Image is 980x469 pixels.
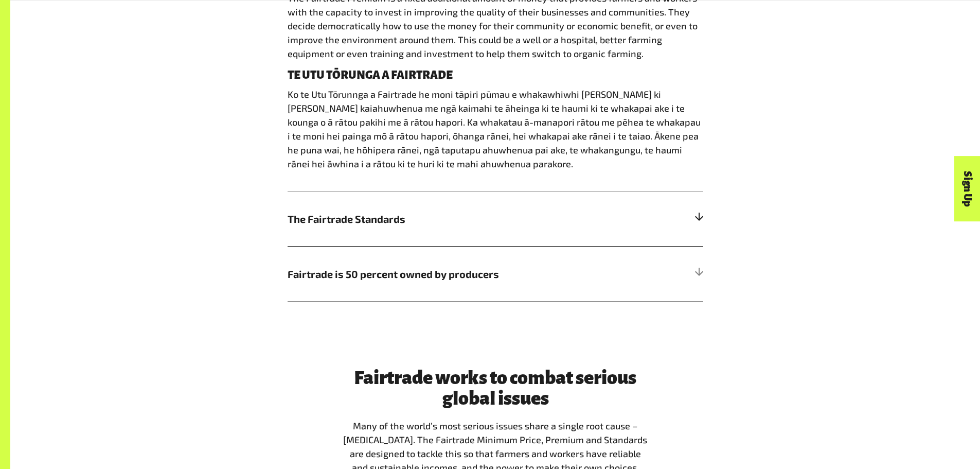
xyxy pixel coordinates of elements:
p: Ko te Utu Tōrunnga a Fairtrade he moni tāpiri pūmau e whakawhiwhi [PERSON_NAME] ki [PERSON_NAME] ... [288,88,703,171]
h4: TE UTU TŌRUNGA A FAIRTRADE [288,69,703,81]
span: The Fairtrade Standards [288,211,599,227]
span: Fairtrade is 50 percent owned by producers [288,266,599,282]
h3: Fairtrade works to combat serious global issues [341,368,650,409]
